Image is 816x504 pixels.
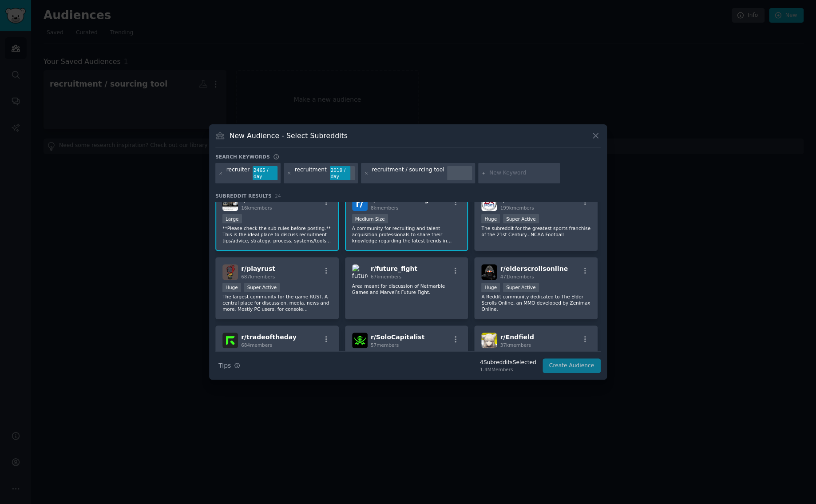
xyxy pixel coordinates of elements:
[218,361,231,370] span: Tips
[244,283,280,292] div: Super Active
[489,169,557,177] input: New Keyword
[215,358,243,373] button: Tips
[352,214,388,223] div: Medium Size
[222,225,332,244] p: **Please check the sub rules before posting.** This is the ideal place to discuss recruitment tip...
[503,283,539,292] div: Super Active
[481,264,497,280] img: elderscrollsonline
[371,274,401,279] span: 67k members
[371,205,399,210] span: 8k members
[481,214,500,223] div: Huge
[222,283,241,292] div: Huge
[371,342,399,348] span: 57 members
[481,225,590,238] p: The subreddit for the greatest sports franchise of the 21st Century...NCAA Football
[500,333,534,341] span: r/ Endfield
[352,333,368,348] img: SoloCapitalist
[241,265,275,272] span: r/ playrust
[215,154,270,160] h3: Search keywords
[481,333,497,348] img: Endfield
[241,333,297,341] span: r/ tradeoftheday
[480,366,536,373] div: 1.4M Members
[222,333,238,348] img: tradeoftheday
[230,131,348,140] h3: New Audience - Select Subreddits
[352,264,368,280] img: future_fight
[275,193,281,198] span: 24
[481,283,500,292] div: Huge
[503,214,539,223] div: Super Active
[480,359,536,367] div: 4 Subreddit s Selected
[481,195,497,211] img: NCAAFBseries
[222,294,332,312] p: The largest community for the game RUST. A central place for discussion, media, news and more. Mo...
[241,274,275,279] span: 687k members
[352,225,461,244] p: A community for recruiting and talent acquisition professionals to share their knowledge regardin...
[500,265,567,272] span: r/ elderscrollsonline
[481,294,590,312] p: A Reddit community dedicated to The Elder Scrolls Online, an MMO developed by Zenimax Online.
[371,333,424,341] span: r/ SoloCapitalist
[222,195,238,211] img: Recruitment
[372,166,444,180] div: recruitment / sourcing tool
[222,214,242,223] div: Large
[241,342,272,348] span: 684 members
[330,166,355,180] div: 2019 / day
[500,342,531,348] span: 37k members
[253,166,277,180] div: 2465 / day
[215,193,272,199] span: Subreddit Results
[500,205,534,210] span: 199k members
[352,283,461,295] p: Area meant for discussion of Netmarble Games and Marvel’s Future Fight.
[371,265,417,272] span: r/ future_fight
[226,166,250,180] div: recruiter
[241,205,272,210] span: 16k members
[352,195,368,211] img: RecruitmentAgencies
[295,166,327,180] div: recruitment
[222,264,238,280] img: playrust
[500,274,534,279] span: 471k members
